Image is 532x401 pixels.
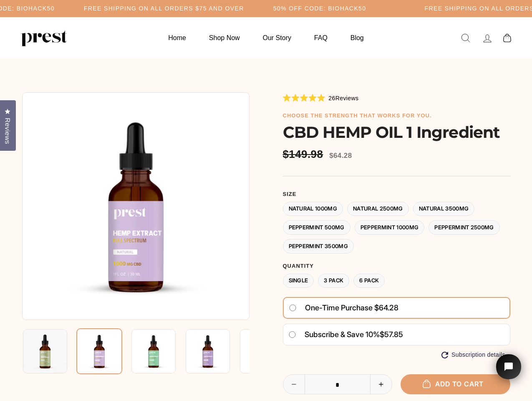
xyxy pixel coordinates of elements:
span: Subscribe & save 10% [305,330,380,339]
h5: 50% OFF CODE: BIOHACK50 [273,5,366,12]
label: Peppermint 500MG [283,220,350,235]
a: Shop Now [199,30,250,46]
span: Reviews [2,118,13,144]
a: Blog [340,30,374,46]
label: Peppermint 2500MG [429,220,500,235]
img: CBD HEMP OIL 1 Ingredient [23,329,67,373]
span: 26 [328,95,335,102]
input: Subscribe & save 10%$57.85 [288,331,296,338]
span: Subscription details [451,351,505,358]
label: 3 Pack [318,274,349,288]
span: $64.28 [329,152,352,160]
span: One-time purchase $64.28 [305,300,398,315]
label: Natural 2500MG [347,202,409,216]
a: Home [158,30,197,46]
label: 6 Pack [353,274,385,288]
label: Natural 3500MG [413,202,475,216]
img: CBD HEMP OIL 1 Ingredient [186,329,230,373]
img: PREST ORGANICS [21,30,67,46]
h1: CBD HEMP OIL 1 Ingredient [283,123,510,142]
label: Size [283,191,510,198]
h5: Free Shipping on all orders $75 and over [84,5,244,12]
a: FAQ [304,30,338,46]
label: Peppermint 3500MG [283,239,354,254]
span: Add to cart [427,380,484,388]
button: Reduce item quantity by one [283,375,305,394]
input: One-time purchase $64.28 [289,305,297,311]
img: CBD HEMP OIL 1 Ingredient [76,328,122,374]
div: 26Reviews [283,93,359,102]
img: CBD HEMP OIL 1 Ingredient [131,329,176,373]
span: $57.85 [380,330,403,339]
h6: choose the strength that works for you. [283,112,510,119]
ul: Primary [158,30,374,46]
label: Single [283,274,314,288]
input: quantity [283,375,392,395]
label: Peppermint 1000MG [355,220,425,235]
button: Add to cart [401,374,510,394]
span: $149.98 [283,148,325,161]
button: Subscription details [441,351,505,358]
label: Natural 1000MG [283,202,343,216]
iframe: Tidio Chat [485,343,532,401]
img: CBD HEMP OIL 1 Ingredient [22,92,250,320]
span: Reviews [335,95,359,102]
img: CBD HEMP OIL 1 Ingredient [240,329,284,373]
button: Increase item quantity by one [370,375,392,394]
label: Quantity [283,263,510,269]
a: Our Story [252,30,302,46]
